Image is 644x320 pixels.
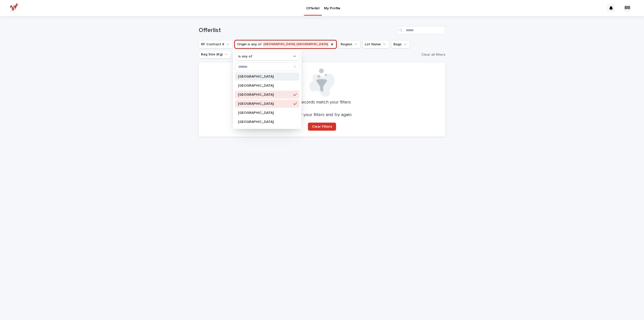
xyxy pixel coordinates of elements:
[205,100,439,105] p: No records match your filters
[238,75,291,78] p: [GEOGRAPHIC_DATA]
[235,40,336,48] button: Origin
[421,53,445,56] span: Clear all filters
[308,123,336,131] button: Clear Filters
[312,125,332,128] span: Clear Filters
[292,112,352,118] p: Clear your filters and try again.
[623,4,631,12] div: BB
[363,40,389,48] button: Lot Name
[199,40,233,48] button: RF Contract #
[199,27,395,34] h1: Offerlist
[238,93,291,96] p: [GEOGRAPHIC_DATA]
[238,84,291,87] p: [GEOGRAPHIC_DATA]
[419,51,445,58] button: Clear all filters
[391,40,410,48] button: Bags
[238,102,291,105] p: [GEOGRAPHIC_DATA]
[238,54,252,59] p: is any of
[238,111,291,115] p: [GEOGRAPHIC_DATA]
[338,40,360,48] button: Region
[199,50,231,58] button: Bag Size (Kg)
[238,120,291,124] p: [GEOGRAPHIC_DATA]
[397,26,445,34] input: Search
[10,3,19,13] img: zttTXibQQrCfv9chImQE
[235,63,299,71] input: Search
